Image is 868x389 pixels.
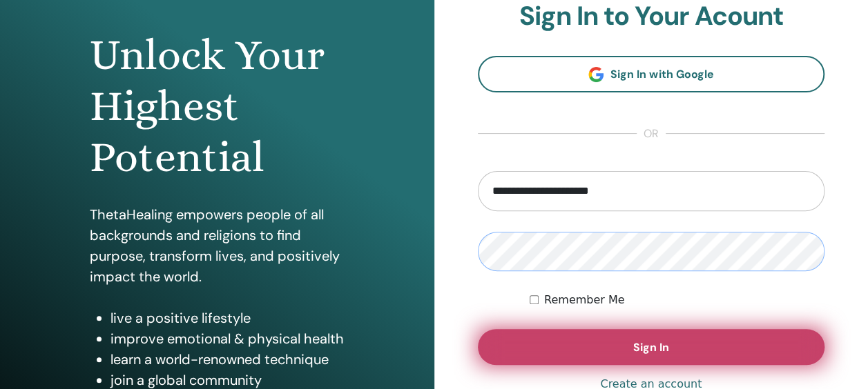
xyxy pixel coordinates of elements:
[478,56,825,92] a: Sign In with Google
[610,67,713,81] span: Sign In with Google
[90,30,345,183] h1: Unlock Your Highest Potential
[478,1,825,32] h2: Sign In to Your Acount
[633,340,669,355] span: Sign In
[110,308,345,328] li: live a positive lifestyle
[110,328,345,349] li: improve emotional & physical health
[544,292,625,308] label: Remember Me
[637,126,666,142] span: or
[110,349,345,370] li: learn a world-renowned technique
[90,204,345,287] p: ThetaHealing empowers people of all backgrounds and religions to find purpose, transform lives, a...
[530,292,824,308] div: Keep me authenticated indefinitely or until I manually logout
[478,329,825,365] button: Sign In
